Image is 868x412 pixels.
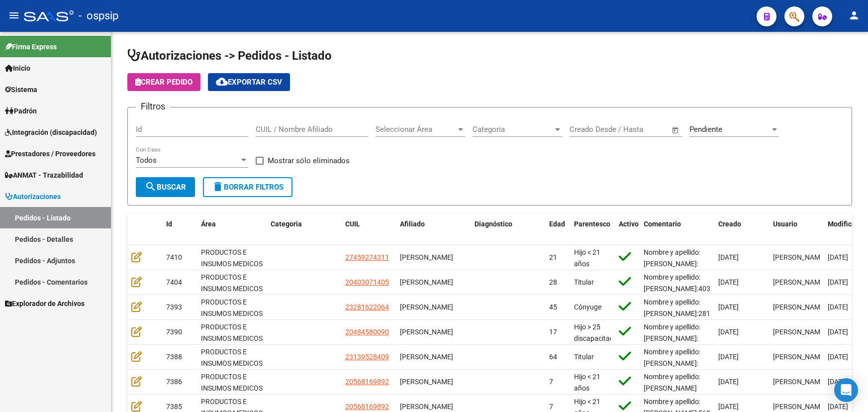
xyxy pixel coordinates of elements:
span: [PERSON_NAME] [400,253,453,261]
span: [DATE] [718,403,739,411]
span: PRODUCTOS E INSUMOS MEDICOS [201,348,263,367]
span: [PERSON_NAME] [400,378,453,386]
datatable-header-cell: Usuario [769,213,824,246]
span: Buscar [145,183,186,192]
span: Categoria [271,220,302,228]
span: Comentario [644,220,681,228]
span: 64 [549,353,557,361]
span: Titular [574,278,594,286]
span: [PERSON_NAME] [400,353,453,361]
datatable-header-cell: Parentesco [570,213,615,246]
span: PRODUCTOS E INSUMOS MEDICOS [201,323,263,342]
mat-icon: delete [212,181,224,193]
span: - ospsip [79,5,118,27]
span: 7404 [166,278,182,286]
span: [PERSON_NAME] [773,303,826,311]
mat-icon: search [145,181,157,193]
span: [DATE] [828,253,848,261]
datatable-header-cell: Creado [714,213,769,246]
span: [DATE] [828,328,848,336]
span: Activo [619,220,639,228]
button: Open calendar [670,124,681,136]
span: Borrar Filtros [212,183,284,192]
span: Parentesco [574,220,610,228]
span: [PERSON_NAME] [400,303,453,311]
span: [DATE] [828,303,848,311]
span: Edad [549,220,565,228]
span: Área [201,220,216,228]
span: [PERSON_NAME] [773,353,826,361]
span: 7390 [166,328,182,336]
span: 7386 [166,378,182,386]
span: [DATE] [828,378,848,386]
span: PRODUCTOS E INSUMOS MEDICOS [201,248,263,268]
datatable-header-cell: Id [162,213,197,246]
button: Crear Pedido [127,73,200,91]
span: PRODUCTOS E INSUMOS MEDICOS [201,298,263,317]
span: 28 [549,278,557,286]
span: Usuario [773,220,797,228]
span: Pendiente [689,125,722,134]
span: 20568169892 [345,378,389,386]
span: [PERSON_NAME] [773,403,826,411]
span: [PERSON_NAME] [773,328,826,336]
span: Seleccionar Área [376,125,456,134]
button: Buscar [136,177,195,197]
span: 7393 [166,303,182,311]
datatable-header-cell: Diagnóstico [471,213,545,246]
span: Integración (discapacidad) [5,127,97,138]
input: Fecha fin [619,125,667,134]
span: Mostrar sólo eliminados [268,155,350,167]
span: Explorador de Archivos [5,298,85,309]
span: Crear Pedido [135,78,193,87]
span: [DATE] [718,353,739,361]
span: 7385 [166,403,182,411]
span: Categoria [473,125,553,134]
span: Titular [574,353,594,361]
datatable-header-cell: Categoria [267,213,341,246]
datatable-header-cell: Área [197,213,267,246]
span: [DATE] [828,278,848,286]
span: Creado [718,220,741,228]
div: Open Intercom Messenger [834,378,858,402]
span: [DATE] [828,403,848,411]
span: [DATE] [718,378,739,386]
span: 23139528409 [345,353,389,361]
span: 20568169892 [345,403,389,411]
span: 7 [549,403,553,411]
span: 20403071405 [345,278,389,286]
datatable-header-cell: Comentario [640,213,714,246]
span: [PERSON_NAME] [400,403,453,411]
span: [DATE] [718,303,739,311]
span: 7410 [166,253,182,261]
span: [DATE] [718,328,739,336]
span: Exportar CSV [216,78,282,87]
span: [DATE] [718,278,739,286]
span: Todos [136,156,157,165]
span: [DATE] [828,353,848,361]
span: Hijo > 25 discapacitado [574,323,618,342]
span: Padrón [5,105,37,116]
span: Nombre y apellido: [PERSON_NAME]:40307140 Las mallas ya las tienen [644,273,730,315]
span: Nombre y apellido: [PERSON_NAME] Dni:56816989 [644,373,700,404]
span: [DATE] [718,253,739,261]
span: 20484580090 [345,328,389,336]
span: 27459274311 [345,253,389,261]
span: PRODUCTOS E INSUMOS MEDICOS [201,373,263,392]
span: Id [166,220,172,228]
span: Afiliado [400,220,425,228]
button: Exportar CSV [208,73,290,91]
span: 7388 [166,353,182,361]
span: Prestadores / Proveedores [5,148,96,159]
span: Sistema [5,84,37,95]
input: Fecha inicio [570,125,610,134]
span: Autorizaciones [5,191,61,202]
span: CUIL [345,220,360,228]
span: Cónyuge [574,303,601,311]
span: Modificado [828,220,864,228]
span: Diagnóstico [475,220,512,228]
mat-icon: cloud_download [216,76,228,88]
datatable-header-cell: Activo [615,213,640,246]
span: Autorizaciones -> Pedidos - Listado [127,49,332,63]
h3: Filtros [136,100,170,113]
